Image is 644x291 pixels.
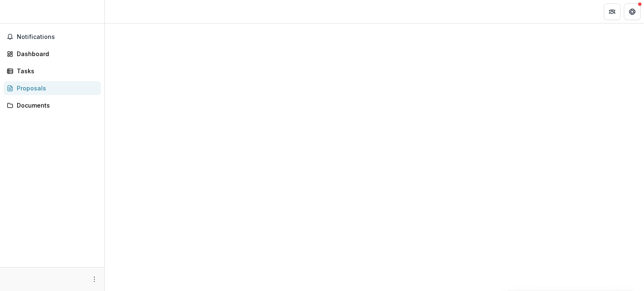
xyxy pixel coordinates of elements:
a: Proposals [3,81,101,95]
div: Tasks [17,67,94,75]
button: More [89,274,99,284]
div: Documents [17,101,94,110]
span: Notifications [17,33,98,41]
div: Proposals [17,84,94,93]
button: Get Help [624,3,641,20]
button: Notifications [3,30,101,44]
a: Documents [3,98,101,112]
a: Tasks [3,64,101,78]
div: Dashboard [17,49,94,58]
button: Partners [604,3,621,20]
a: Dashboard [3,47,101,61]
